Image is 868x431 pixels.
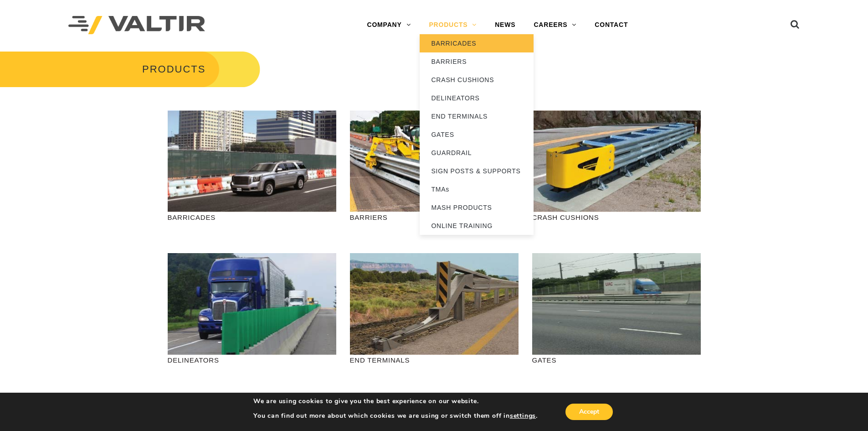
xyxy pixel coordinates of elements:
button: Accept [565,404,613,420]
a: DELINEATORS [420,89,534,107]
a: GUARDRAIL [420,144,534,162]
button: settings [510,412,536,420]
a: NEWS [486,16,524,34]
a: GATES [420,125,534,144]
p: END TERMINALS [350,355,519,365]
a: PRODUCTS [420,16,486,34]
p: GATES [532,355,701,365]
a: BARRICADES [420,34,534,52]
a: END TERMINALS [420,107,534,125]
p: BARRICADES [168,212,336,223]
a: BARRIERS [420,52,534,71]
a: MASH PRODUCTS [420,198,534,217]
p: CRASH CUSHIONS [532,212,701,223]
p: BARRIERS [350,212,519,223]
a: CAREERS [524,16,586,34]
a: CONTACT [586,16,637,34]
p: We are using cookies to give you the best experience on our website. [253,397,538,405]
a: SIGN POSTS & SUPPORTS [420,162,534,180]
p: You can find out more about which cookies we are using or switch them off in . [253,412,538,420]
a: ONLINE TRAINING [420,217,534,235]
a: TMAs [420,180,534,198]
img: Valtir [68,16,205,35]
a: CRASH CUSHIONS [420,71,534,89]
p: DELINEATORS [168,355,336,365]
a: COMPANY [358,16,420,34]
